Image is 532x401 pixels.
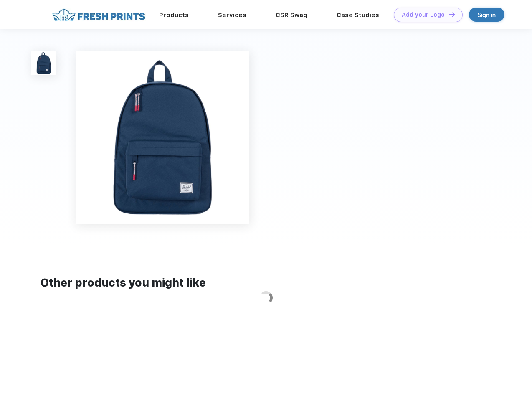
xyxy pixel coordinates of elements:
[469,8,504,22] a: Sign in
[478,10,496,20] div: Sign in
[449,12,455,17] img: DT
[76,51,249,224] img: func=resize&h=640
[402,11,445,18] div: Add your Logo
[31,51,56,75] img: func=resize&h=100
[159,11,189,19] a: Products
[50,8,148,22] img: fo%20logo%202.webp
[41,275,491,291] div: Other products you might like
